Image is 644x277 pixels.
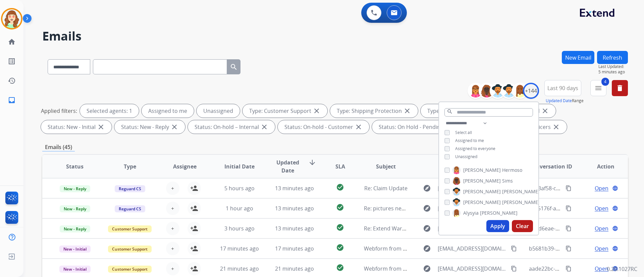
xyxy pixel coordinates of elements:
[330,104,418,118] div: Type: Shipping Protection
[171,245,174,253] span: +
[552,123,560,131] mat-icon: close
[224,185,255,192] span: 5 hours ago
[403,107,411,115] mat-icon: close
[616,84,624,92] mat-icon: delete
[423,224,431,232] mat-icon: explore
[463,188,501,195] span: [PERSON_NAME]
[612,246,618,252] mat-icon: language
[220,265,259,272] span: 21 minutes ago
[197,104,240,118] div: Unassigned
[224,162,255,170] span: Initial Date
[59,246,91,253] span: New - Initial
[573,155,628,178] th: Action
[226,205,253,212] span: 1 hour ago
[529,265,631,272] span: aade22bc-55d4-4f31-acc6-8d456a066873
[355,123,363,131] mat-icon: close
[114,120,185,134] div: Status: New - Reply
[546,98,572,103] button: Updated Date
[566,205,572,211] mat-icon: content_copy
[423,184,431,192] mat-icon: explore
[438,204,507,212] span: [EMAIL_ADDRESS][DOMAIN_NAME]
[335,162,345,170] span: SLA
[595,184,608,192] span: Open
[220,245,259,252] span: 17 minutes ago
[124,162,136,170] span: Type
[41,120,112,134] div: Status: New - Initial
[278,120,369,134] div: Status: On-hold - Customer
[8,77,16,85] mat-icon: history
[115,185,145,192] span: Reguard CS
[108,246,152,253] span: Customer Support
[502,199,540,206] span: [PERSON_NAME]
[190,204,198,212] mat-icon: person_add
[447,109,453,115] mat-icon: search
[544,80,581,96] button: Last 90 days
[455,146,495,151] span: Assigned to everyone
[423,265,431,273] mat-icon: explore
[260,123,268,131] mat-icon: close
[364,205,414,212] span: Re: pictures needed
[60,225,90,232] span: New - Reply
[8,96,16,104] mat-icon: inbox
[612,205,618,211] mat-icon: language
[486,220,509,232] button: Apply
[336,244,344,252] mat-icon: check_circle
[313,107,321,115] mat-icon: close
[438,245,507,253] span: [EMAIL_ADDRESS][DOMAIN_NAME]
[590,80,606,96] button: 4
[601,78,609,86] span: 4
[595,245,608,253] span: Open
[41,107,77,115] p: Applied filters:
[171,265,174,273] span: +
[166,202,179,215] button: +
[166,242,179,255] button: +
[8,38,16,46] mat-icon: home
[595,224,608,232] span: Open
[595,265,608,273] span: Open
[171,184,174,192] span: +
[541,107,549,115] mat-icon: close
[188,120,275,134] div: Status: On-hold – Internal
[566,225,572,231] mat-icon: content_copy
[364,265,516,272] span: Webform from [EMAIL_ADDRESS][DOMAIN_NAME] on [DATE]
[598,64,628,69] span: Last Updated:
[566,185,572,191] mat-icon: content_copy
[66,162,84,170] span: Status
[173,162,197,170] span: Assignee
[511,246,517,252] mat-icon: content_copy
[275,245,314,252] span: 17 minutes ago
[166,262,179,275] button: +
[80,104,139,118] div: Selected agents: 1
[275,265,314,272] span: 21 minutes ago
[275,225,314,232] span: 13 minutes ago
[308,158,316,166] mat-icon: arrow_downward
[438,224,507,232] span: [EMAIL_ADDRESS][DOMAIN_NAME]
[60,185,90,192] span: New - Reply
[108,225,152,232] span: Customer Support
[512,220,533,232] button: Clear
[376,162,396,170] span: Subject
[566,246,572,252] mat-icon: content_copy
[607,265,637,273] p: 0.20.1027RC
[170,123,178,131] mat-icon: close
[364,185,408,192] span: Re: Claim Update
[60,205,90,212] span: New - Reply
[598,69,628,75] span: 5 minutes ago
[364,245,516,252] span: Webform from [EMAIL_ADDRESS][DOMAIN_NAME] on [DATE]
[463,167,501,174] span: [PERSON_NAME]
[480,210,518,216] span: [PERSON_NAME]
[502,167,522,174] span: Hermoso
[190,245,198,253] mat-icon: person_add
[190,184,198,192] mat-icon: person_add
[42,143,75,151] p: Emails (45)
[463,210,479,216] span: Alysyia
[224,225,255,232] span: 3 hours ago
[190,224,198,232] mat-icon: person_add
[59,266,91,273] span: New - Initial
[275,185,314,192] span: 13 minutes ago
[612,185,618,191] mat-icon: language
[108,266,152,273] span: Customer Support
[566,266,572,272] mat-icon: content_copy
[336,264,344,272] mat-icon: check_circle
[438,184,507,192] span: [EMAIL_ADDRESS][DOMAIN_NAME]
